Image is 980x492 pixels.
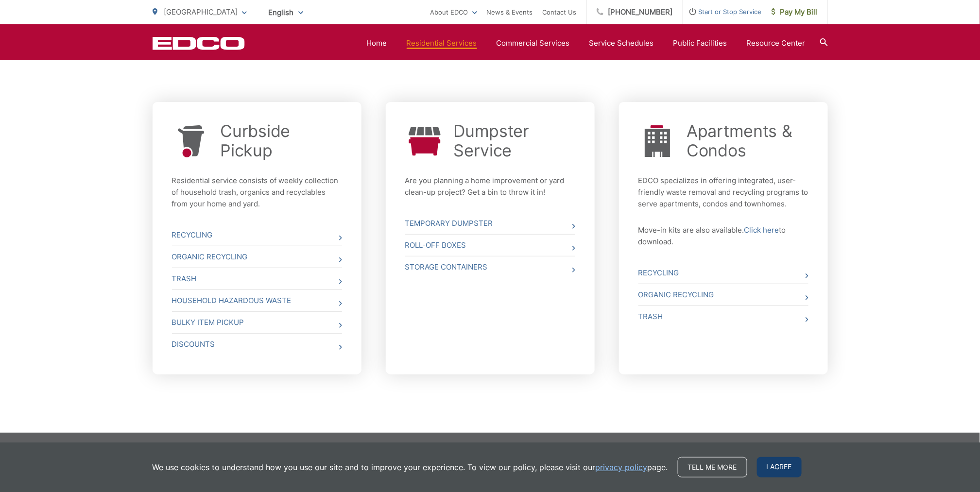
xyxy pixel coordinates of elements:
[153,36,245,50] a: EDCD logo. Return to the homepage.
[638,224,808,248] p: Move-in kits are also available. to download.
[747,37,806,49] a: Resource Center
[638,175,808,210] p: EDCO specializes in offering integrated, user-friendly waste removal and recycling programs to se...
[454,121,575,160] a: Dumpster Service
[153,461,668,473] p: We use cookies to understand how you use our site and to improve your experience. To view our pol...
[405,235,575,256] a: Roll-Off Boxes
[638,262,808,284] a: Recycling
[172,334,342,355] a: Discounts
[172,312,342,333] a: Bulky Item Pickup
[543,6,577,18] a: Contact Us
[172,246,342,268] a: Organic Recycling
[221,121,342,160] a: Curbside Pickup
[172,290,342,311] a: Household Hazardous Waste
[172,224,342,246] a: Recycling
[367,37,387,49] a: Home
[678,457,747,477] a: Tell me more
[172,175,342,210] p: Residential service consists of weekly collection of household trash, organics and recyclables fr...
[407,37,477,49] a: Residential Services
[172,268,342,289] a: Trash
[405,213,575,234] a: Temporary Dumpster
[638,284,808,305] a: Organic Recycling
[430,6,477,18] a: About EDCO
[589,37,654,49] a: Service Schedules
[164,7,238,17] span: [GEOGRAPHIC_DATA]
[673,37,727,49] a: Public Facilities
[687,121,808,160] a: Apartments & Condos
[596,461,648,473] a: privacy policy
[405,256,575,278] a: Storage Containers
[638,306,808,327] a: Trash
[261,4,310,21] span: English
[487,6,533,18] a: News & Events
[744,224,779,236] a: Click here
[757,457,802,477] span: I agree
[405,175,575,198] p: Are you planning a home improvement or yard clean-up project? Get a bin to throw it in!
[772,6,818,18] span: Pay My Bill
[497,37,570,49] a: Commercial Services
